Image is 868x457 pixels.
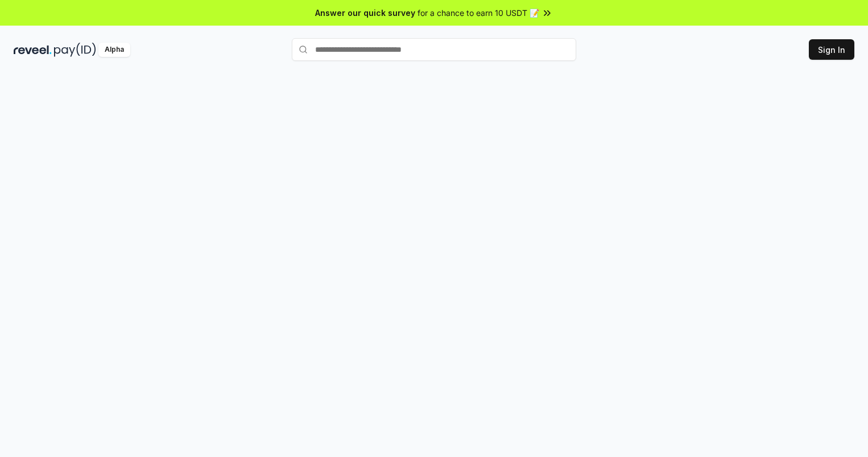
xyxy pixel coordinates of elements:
div: Alpha [98,43,130,57]
span: Answer our quick survey [315,7,415,19]
button: Sign In [809,39,854,60]
img: reveel_dark [14,43,52,57]
img: pay_id [54,43,96,57]
span: for a chance to earn 10 USDT 📝 [418,7,539,19]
